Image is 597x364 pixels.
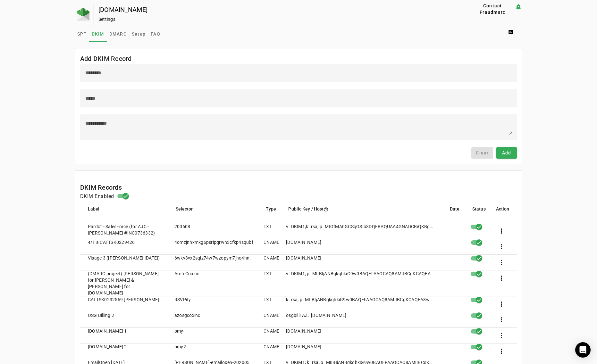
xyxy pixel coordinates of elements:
[132,32,146,36] span: Setup
[491,205,517,223] mat-header-cell: Action
[281,343,440,359] mat-cell: [DOMAIN_NAME]
[169,296,258,312] mat-cell: RSVPify
[281,328,440,343] mat-cell: [DOMAIN_NAME]
[169,255,258,270] mat-cell: 6wkv3vx2sqlz74w7wzopym7jho4hndke
[281,312,440,328] mat-cell: osgbill1AZ._[DOMAIN_NAME]
[80,343,169,359] mat-cell: [DOMAIN_NAME] 2
[171,205,261,223] mat-header-cell: Selector
[496,147,517,159] button: Add
[169,270,258,296] mat-cell: Arch-Coxinc
[258,255,281,270] mat-cell: CNAME
[129,26,148,42] a: Setup
[151,32,160,36] span: FAQ
[98,16,450,22] div: Settings
[258,312,281,328] mat-cell: CNAME
[169,239,258,255] mat-cell: 4omzjnhxmkg6psripqrwh3cfkp4squbf
[80,328,169,343] mat-cell: [DOMAIN_NAME] 1
[109,32,127,36] span: DMARC
[467,205,491,223] mat-header-cell: Status
[77,32,87,36] span: SPF
[473,3,512,15] span: Contact Fraudmarc
[92,32,104,36] span: DKIM
[80,205,171,223] mat-header-cell: Label
[98,6,450,13] div: [DOMAIN_NAME]
[258,239,281,255] mat-cell: CNAME
[148,26,163,42] a: FAQ
[80,193,114,200] h4: DKIM Enabled
[80,255,169,270] mat-cell: Visage 3 ([PERSON_NAME] [DATE])
[258,343,281,359] mat-cell: CNAME
[80,182,122,193] mat-card-title: DKIM Records
[169,312,258,328] mat-cell: azosgcoxinc
[281,239,440,255] mat-cell: [DOMAIN_NAME]
[281,255,440,270] mat-cell: [DOMAIN_NAME]
[107,26,129,42] a: DMARC
[80,54,132,64] mat-card-title: Add DKIM Record
[470,3,515,15] button: Contact Fraudmarc
[169,223,258,239] mat-cell: 200608
[258,296,281,312] mat-cell: TXT
[169,328,258,343] mat-cell: bmy
[502,150,511,156] span: Add
[281,296,440,312] mat-cell: k=rsa; p=MIIBIjANBgkqhkiG9w0BAQEFAAOCAQ8AMIIBCgKCAQEA8wpB8tLgmWO4N5Xvnid6qGC+HHbWjrmvmhPfqIAdJ93b...
[77,8,89,21] img: Fraudmarc Logo
[80,270,169,296] mat-cell: (DMARC project) [PERSON_NAME] for [PERSON_NAME] & [PERSON_NAME] for [DOMAIN_NAME]
[258,270,281,296] mat-cell: TXT
[283,205,445,223] mat-header-cell: Public Key / Host
[575,342,591,358] div: Open Intercom Messenger
[169,343,258,359] mat-cell: bmy2
[515,3,522,11] mat-icon: notification_important
[281,270,440,296] mat-cell: v=DKIM1; p=MIIBIjANBgkqhkiG9w0BAQEFAAOCAQ8AMIIBCgKCAQEAyNcjOcZuPL/BCgzgsqIlfxQTuDTFHE1wUaH0qHGy8M...
[89,26,107,42] a: DKIM
[258,328,281,343] mat-cell: CNAME
[80,296,169,312] mat-cell: CATTSK0232569 [PERSON_NAME]
[324,207,328,212] i: help_outline
[281,223,440,239] mat-cell: v=DKIM1;k=rsa; p=MIGfMA0GCSqGSIb3DQEBAQUAA4GNADCBiQKBgQDGoQCNwAQdJBy23MrShs1EuHqK/dtDC33QrTqgWd9C...
[261,205,283,223] mat-header-cell: Type
[80,312,169,328] mat-cell: OSG Billing 2
[80,223,169,239] mat-cell: Pardot - SalesForce (for AJC - [PERSON_NAME] #INC0736332)
[258,223,281,239] mat-cell: TXT
[75,26,89,42] a: SPF
[445,205,467,223] mat-header-cell: Date
[80,239,169,255] mat-cell: 4/1 a CATTSK0229426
